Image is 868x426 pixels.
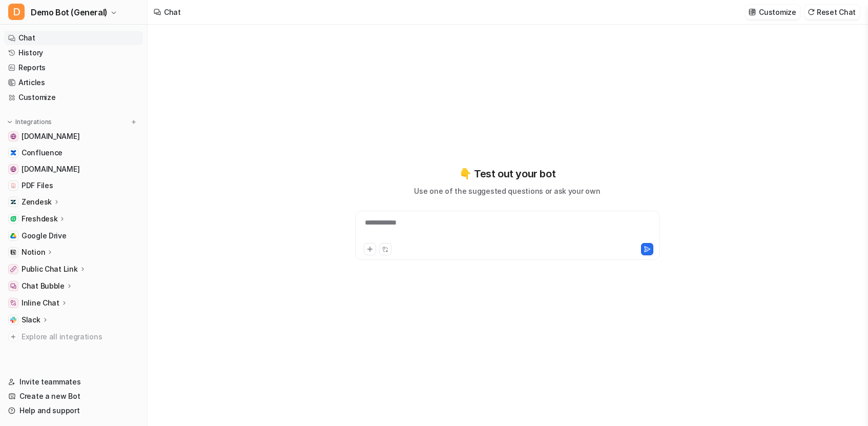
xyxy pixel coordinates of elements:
[22,298,59,308] p: Inline Chat
[10,166,16,172] img: www.atlassian.com
[10,182,16,189] img: PDF Files
[22,214,57,224] p: Freshdesk
[10,266,16,272] img: Public Chat Link
[804,5,860,19] button: Reset Chat
[10,216,16,222] img: Freshdesk
[8,332,18,342] img: explore all integrations
[4,178,143,193] a: PDF FilesPDF Files
[4,31,143,45] a: Chat
[31,5,108,19] span: Demo Bot (General)
[4,229,143,243] a: Google DriveGoogle Drive
[164,7,181,17] div: Chat
[22,164,79,174] span: [DOMAIN_NAME]
[22,247,45,257] p: Notion
[4,60,143,75] a: Reports
[4,403,143,418] a: Help and support
[4,146,143,160] a: ConfluenceConfluence
[746,5,800,19] button: Customize
[15,118,52,126] p: Integrations
[4,117,55,127] button: Integrations
[22,329,139,345] span: Explore all integrations
[22,231,67,241] span: Google Drive
[10,249,16,255] img: Notion
[130,118,137,126] img: menu_add.svg
[22,197,52,207] p: Zendesk
[8,4,25,20] span: D
[6,118,13,126] img: expand menu
[459,166,555,181] p: 👇 Test out your bot
[22,131,79,141] span: [DOMAIN_NAME]
[4,129,143,144] a: www.airbnb.com[DOMAIN_NAME]
[4,330,143,344] a: Explore all integrations
[749,8,756,16] img: customize
[4,389,143,403] a: Create a new Bot
[4,75,143,90] a: Articles
[10,150,16,156] img: Confluence
[10,300,16,306] img: Inline Chat
[22,148,63,158] span: Confluence
[22,281,65,291] p: Chat Bubble
[10,283,16,289] img: Chat Bubble
[10,233,16,239] img: Google Drive
[22,315,40,325] p: Slack
[4,375,143,389] a: Invite teammates
[759,7,796,17] p: Customize
[10,133,16,139] img: www.airbnb.com
[22,264,78,274] p: Public Chat Link
[414,186,600,196] p: Use one of the suggested questions or ask your own
[4,46,143,60] a: History
[4,90,143,105] a: Customize
[4,162,143,176] a: www.atlassian.com[DOMAIN_NAME]
[808,8,815,16] img: reset
[22,180,53,191] span: PDF Files
[10,317,16,323] img: Slack
[10,199,16,205] img: Zendesk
